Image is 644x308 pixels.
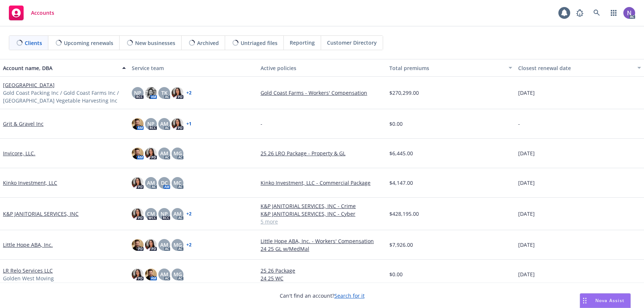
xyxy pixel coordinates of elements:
[280,292,365,300] span: Can't find an account?
[518,149,535,157] span: [DATE]
[3,81,55,89] a: [GEOGRAPHIC_DATA]
[132,177,144,189] img: photo
[589,6,604,20] a: Search
[386,59,515,77] button: Total premiums
[518,210,535,218] span: [DATE]
[389,120,403,128] span: $0.00
[261,179,383,187] a: Kinko Investment, LLC - Commercial Package
[186,91,192,95] a: + 2
[389,210,419,218] span: $428,195.00
[173,179,182,187] span: MC
[261,237,383,245] a: Little Hope ABA, Inc. - Workers' Compensation
[172,87,183,99] img: photo
[31,10,54,16] span: Accounts
[160,120,168,128] span: AM
[173,270,182,278] span: MG
[3,274,54,282] span: Golden West Moving
[518,89,535,97] span: [DATE]
[3,267,53,274] a: LR Relo Services LLC
[145,269,157,280] img: photo
[518,241,535,249] span: [DATE]
[518,179,535,187] span: [DATE]
[261,245,383,253] a: 24 25 GL w/MedMal
[135,39,175,47] span: New businesses
[389,149,413,157] span: $6,445.00
[161,89,168,97] span: TK
[3,64,118,72] div: Account name, DBA
[334,292,365,299] a: Search for it
[147,179,155,187] span: AM
[132,269,144,280] img: photo
[261,120,262,128] span: -
[261,210,383,218] a: K&P JANITORIAL SERVICES, INC - Cyber
[623,7,635,19] img: photo
[132,118,144,130] img: photo
[147,210,155,218] span: CM
[147,120,155,128] span: NP
[261,274,383,282] a: 24 25 WC
[290,39,315,46] span: Reporting
[580,294,589,308] div: Drag to move
[580,293,631,308] button: Nova Assist
[186,122,192,126] a: + 1
[173,241,182,249] span: MG
[261,149,383,157] a: 25 26 LRO Package - Property & GL
[132,148,144,159] img: photo
[3,89,126,104] span: Gold Coast Packing Inc / Gold Coast Farms Inc / [GEOGRAPHIC_DATA] Vegetable Harvesting Inc
[3,149,35,157] a: Invicore, LLC.
[3,120,44,128] a: Grit & Gravel Inc
[389,270,403,278] span: $0.00
[595,297,624,304] span: Nova Assist
[389,89,419,97] span: $270,299.00
[161,179,168,187] span: DC
[25,39,42,47] span: Clients
[173,149,182,157] span: MG
[145,87,157,99] img: photo
[518,270,535,278] span: [DATE]
[261,64,383,72] div: Active policies
[172,118,183,130] img: photo
[6,3,57,23] a: Accounts
[197,39,219,47] span: Archived
[389,241,413,249] span: $7,926.00
[518,64,633,72] div: Closest renewal date
[64,39,113,47] span: Upcoming renewals
[160,270,168,278] span: AM
[132,64,255,72] div: Service team
[572,6,587,20] a: Report a Bug
[186,243,192,247] a: + 2
[258,59,386,77] button: Active policies
[132,239,144,251] img: photo
[3,210,79,218] a: K&P JANITORIAL SERVICES, INC
[134,89,141,97] span: NP
[3,241,53,249] a: Little Hope ABA, Inc.
[261,202,383,210] a: K&P JANITORIAL SERVICES, INC - Crime
[515,59,644,77] button: Closest renewal date
[160,241,168,249] span: AM
[145,148,157,159] img: photo
[132,208,144,220] img: photo
[161,210,168,218] span: NP
[160,149,168,157] span: AM
[261,267,383,274] a: 25 26 Package
[261,89,383,97] a: Gold Coast Farms - Workers' Compensation
[186,212,192,216] a: + 2
[389,179,413,187] span: $4,147.00
[261,218,383,225] a: 5 more
[145,239,157,251] img: photo
[518,120,520,128] span: -
[173,210,182,218] span: AM
[3,179,57,187] a: Kinko Investment, LLC
[241,39,278,47] span: Untriaged files
[327,39,377,46] span: Customer Directory
[389,64,504,72] div: Total premiums
[129,59,258,77] button: Service team
[606,6,621,20] a: Switch app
